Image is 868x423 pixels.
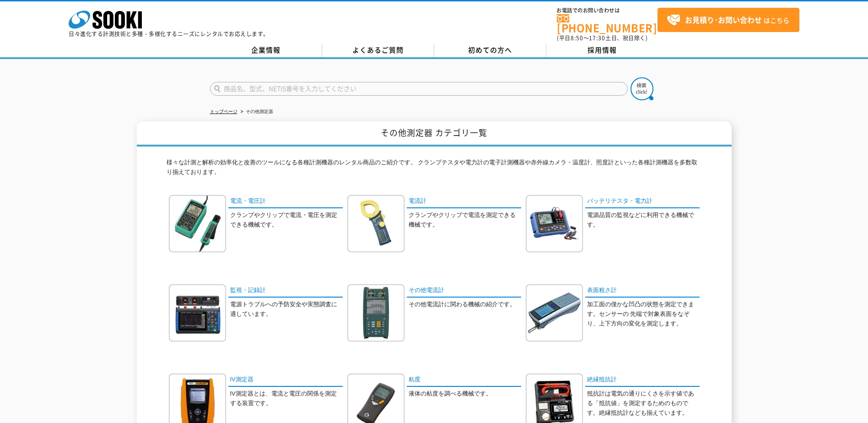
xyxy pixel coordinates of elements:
img: その他電流計 [347,284,404,342]
p: 電源トラブルへの予防安全や実態調査に適しています。 [230,300,343,319]
a: 企業情報 [210,43,322,57]
a: IV測定器 [228,374,343,387]
p: その他電流計に関わる機械の紹介です。 [409,300,521,309]
strong: お見積り･お問い合わせ [685,14,762,25]
a: バッテリテスタ・電力計 [585,195,700,208]
p: 抵抗計は電気の通りにくさを示す値である「抵抗値」を測定するためのものです。絶縁抵抗計なども揃えています。 [587,389,700,418]
img: 電流・電圧計 [169,195,226,252]
a: よくあるご質問 [322,43,434,57]
a: 粘度 [407,374,521,387]
img: 電流計 [347,195,404,252]
span: はこちら [667,13,789,27]
input: 商品名、型式、NETIS番号を入力してください [210,82,628,96]
span: 17:30 [589,34,605,42]
span: 初めての方へ [468,45,512,55]
a: 電流・電圧計 [228,195,343,208]
a: その他電流計 [407,284,521,298]
p: クランプやクリップで電流・電圧を測定できる機械です。 [230,211,343,230]
a: [PHONE_NUMBER] [557,14,658,33]
span: お電話でのお問い合わせは [557,8,658,13]
img: 監視・記録計 [169,284,226,342]
a: トップページ [210,109,237,114]
p: 様々な計測と解析の効率化と改善のツールになる各種計測機器のレンタル商品のご紹介です。 クランプテスタや電力計の電子計測機器や赤外線カメラ・温度計、照度計といった各種計測機器を多数取り揃えております。 [167,158,702,182]
a: 監視・記録計 [228,284,343,298]
li: その他測定器 [239,107,273,117]
a: 電流計 [407,195,521,208]
span: (平日 ～ 土日、祝日除く) [557,34,647,42]
img: 表面粗さ計 [526,284,583,342]
a: 表面粗さ計 [585,284,700,298]
p: 液体の粘度を調べる機械です。 [409,389,521,399]
span: 8:50 [571,34,583,42]
a: お見積り･お問い合わせはこちら [658,8,799,32]
a: 絶縁抵抗計 [585,374,700,387]
img: バッテリテスタ・電力計 [526,195,583,252]
p: クランプやクリップで電流を測定できる機械です。 [409,211,521,230]
h1: その他測定器 カテゴリ一覧 [137,121,732,146]
p: 日々進化する計測技術と多種・多様化するニーズにレンタルでお応えします。 [69,31,269,37]
p: 加工面の僅かな凹凸の状態を測定できます。センサーの 先端で対象表面をなぞり、上下方向の変化を測定します。 [587,300,700,328]
p: 電源品質の監視などに利用できる機械です。 [587,211,700,230]
a: 初めての方へ [434,43,546,57]
p: IV測定器とは、電流と電圧の関係を測定する装置です。 [230,389,343,408]
img: btn_search.png [631,77,653,100]
a: 採用情報 [546,43,658,57]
